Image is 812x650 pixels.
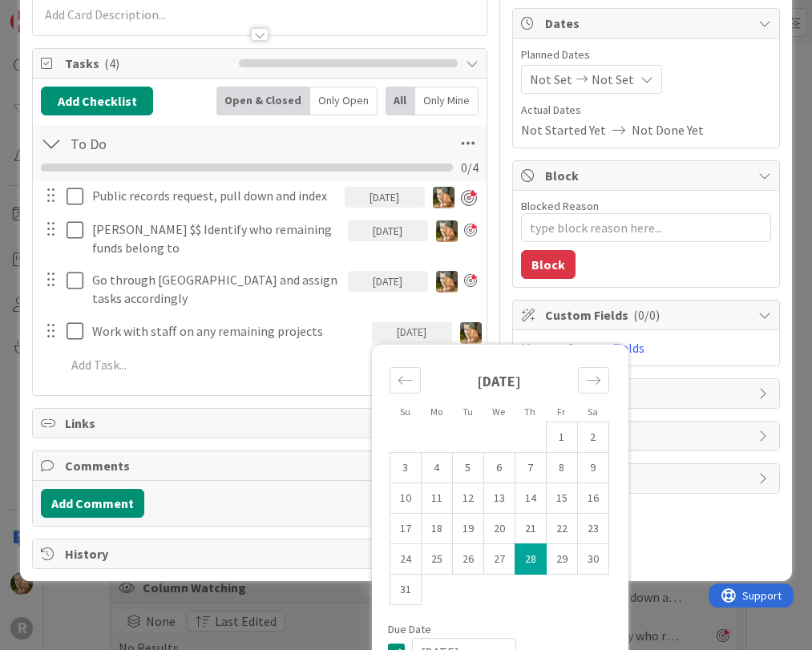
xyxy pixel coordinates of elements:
div: [DATE] [345,187,425,208]
div: Only Mine [415,87,479,115]
span: ( 4 ) [104,55,119,71]
span: Actual Dates [521,102,771,119]
small: We [492,406,505,418]
td: Sunday, 08/03/2025 12:00 PM [390,452,421,482]
div: Open & Closed [216,87,310,115]
small: Tu [463,406,473,418]
small: Sa [588,406,598,418]
p: Public records request, pull down and index [92,187,338,205]
span: Due Date [388,624,431,635]
input: Add Checklist... [65,129,352,158]
span: Dates [545,14,750,33]
img: SB [433,187,454,208]
td: Thursday, 08/07/2025 12:00 PM [515,452,546,482]
td: Tuesday, 08/12/2025 12:00 PM [452,482,483,513]
div: All [386,87,415,115]
div: Calendar [372,353,627,624]
span: Attachments [545,384,750,403]
div: Only Open [310,87,378,115]
div: [DATE] [348,220,428,241]
td: Saturday, 08/09/2025 12:00 PM [577,452,608,482]
td: Friday, 08/01/2025 12:00 PM [546,422,577,452]
strong: [DATE] [477,372,521,390]
td: Tuesday, 08/19/2025 12:00 PM [452,513,483,543]
span: Block [545,166,750,185]
td: Saturday, 08/23/2025 12:00 PM [577,513,608,543]
div: [DATE] [372,322,452,343]
span: Not Set [530,70,572,89]
small: Mo [430,406,442,418]
span: ( 0/0 ) [633,307,660,323]
p: Work with staff on any remaining projects [92,322,366,341]
span: Planned Dates [521,46,771,63]
button: Add Comment [41,489,144,518]
span: Comments [65,456,457,475]
td: Friday, 08/22/2025 12:00 PM [546,513,577,543]
img: SB [436,271,458,293]
span: Support [34,2,73,22]
td: Saturday, 08/30/2025 12:00 PM [577,543,608,574]
p: Go through [GEOGRAPHIC_DATA] and assign tasks accordingly [92,271,341,307]
td: Tuesday, 08/05/2025 12:00 PM [452,452,483,482]
td: Friday, 08/29/2025 12:00 PM [546,543,577,574]
span: Not Done Yet [632,120,704,139]
div: [DATE] [348,271,428,292]
button: Block [521,250,576,279]
td: Thursday, 08/21/2025 12:00 PM [515,513,546,543]
td: Monday, 08/18/2025 12:00 PM [421,513,452,543]
td: Sunday, 08/31/2025 12:00 PM [390,574,421,604]
span: Custom Fields [545,305,750,325]
span: Mirrors [545,426,750,446]
div: Move forward to switch to the next month. [578,367,609,394]
td: Monday, 08/04/2025 12:00 PM [421,452,452,482]
td: Sunday, 08/24/2025 12:00 PM [390,543,421,574]
td: Monday, 08/11/2025 12:00 PM [421,482,452,513]
small: Th [524,406,535,418]
td: Monday, 08/25/2025 12:00 PM [421,543,452,574]
small: Su [400,406,410,418]
td: Thursday, 08/14/2025 12:00 PM [515,482,546,513]
a: Manage Custom Fields [521,340,644,356]
small: Fr [557,406,565,418]
button: Add Checklist [41,87,153,115]
td: Sunday, 08/10/2025 12:00 PM [390,482,421,513]
td: Wednesday, 08/20/2025 12:00 PM [483,513,515,543]
img: SB [436,220,458,242]
td: Sunday, 08/17/2025 12:00 PM [390,513,421,543]
td: Saturday, 08/16/2025 12:00 PM [577,482,608,513]
span: Not Started Yet [521,120,606,139]
td: Wednesday, 08/13/2025 12:00 PM [483,482,515,513]
p: [PERSON_NAME] $$ Identify who remaining funds belong to [92,220,341,256]
div: Move backward to switch to the previous month. [390,367,421,394]
td: Friday, 08/08/2025 12:00 PM [546,452,577,482]
span: Metrics [545,469,750,488]
img: SB [460,322,482,344]
span: Links [65,414,457,433]
td: Friday, 08/15/2025 12:00 PM [546,482,577,513]
span: Tasks [65,54,231,73]
td: Saturday, 08/02/2025 12:00 PM [577,422,608,452]
td: Tuesday, 08/26/2025 12:00 PM [452,543,483,574]
label: Blocked Reason [521,199,599,213]
span: Not Set [592,70,634,89]
td: Wednesday, 08/06/2025 12:00 PM [483,452,515,482]
td: Selected. Thursday, 08/28/2025 12:00 PM [515,543,546,574]
span: History [65,544,457,563]
td: Wednesday, 08/27/2025 12:00 PM [483,543,515,574]
span: 0 / 4 [461,158,479,177]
